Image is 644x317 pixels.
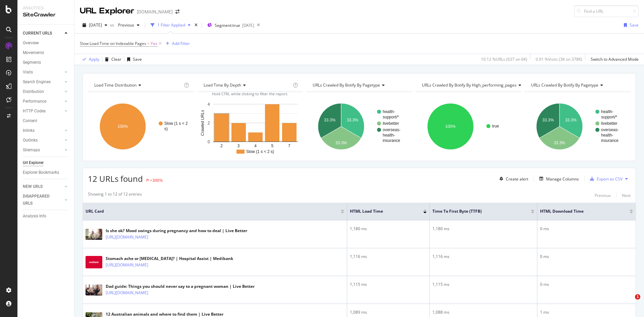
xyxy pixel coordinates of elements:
div: Sitemaps [23,147,40,154]
div: Visits [23,69,33,76]
div: 0 ms [540,281,633,287]
span: URLs Crawled By Botify By pagetype [313,82,380,88]
span: HTML Download Time [540,208,620,214]
svg: A chart. [197,97,303,156]
div: Clear [111,56,121,62]
div: 0.91 % Visits ( 3K on 378K ) [536,56,582,62]
div: Url Explorer [23,159,44,166]
div: 0 ms [540,226,633,232]
span: 12 URLs found [88,173,143,184]
button: Previous [595,191,611,199]
div: Export as CSV [597,176,623,182]
div: Inlinks [23,127,35,134]
text: 33.3% [565,118,577,122]
text: health- [383,133,395,138]
text: insurance [601,138,619,143]
div: A chart. [525,97,631,156]
span: 1 [635,294,640,300]
a: CURRENT URLS [23,30,63,37]
span: 2025 Sep. 14th [89,22,102,28]
text: insurance [383,138,400,143]
span: Hold CTRL while clicking to filter the report. [212,91,288,96]
span: Time To First Byte (TTFB) [432,208,521,214]
text: health- [383,109,395,114]
div: Content [23,117,37,124]
div: 1,180 ms [432,226,534,232]
div: Apply [89,56,99,62]
div: 1,115 ms [432,281,534,287]
text: Slow (1 s < 2 [164,121,188,126]
text: 2 [208,121,210,125]
div: arrow-right-arrow-left [175,9,179,14]
div: +300% [150,177,163,183]
div: HTTP Codes [23,108,46,115]
a: [URL][DOMAIN_NAME] [106,289,148,296]
div: SiteCrawler [23,11,69,19]
div: 1,088 ms [432,309,534,315]
span: Segment: true [215,22,240,28]
text: Crawled URLs [200,110,205,136]
svg: A chart. [416,97,522,156]
div: [DOMAIN_NAME] [137,8,173,15]
img: main image [86,256,102,269]
img: main image [86,229,102,240]
text: 33.3% [324,118,335,122]
button: [DATE] [80,20,110,31]
h4: Load Time Performance by Depth [202,80,292,91]
div: Overview [23,40,39,47]
div: Manage Columns [546,176,579,182]
text: livebetter [383,121,399,126]
a: [URL][DOMAIN_NAME] [106,262,148,268]
h4: URLs Crawled By Botify By pagetype [530,80,625,91]
div: DISAPPEARED URLS [23,193,57,207]
a: Inlinks [23,127,63,134]
div: Explorer Bookmarks [23,169,59,176]
svg: A chart. [306,97,412,156]
a: [URL][DOMAIN_NAME] [106,234,148,241]
div: NEW URLS [23,183,43,190]
div: 1,116 ms [432,254,534,260]
a: DISAPPEARED URLS [23,193,63,207]
div: times [193,22,199,29]
span: Load Time by Depth [204,82,241,88]
button: Create alert [497,173,528,184]
a: Sitemaps [23,147,63,154]
text: health- [601,109,613,114]
div: Performance [23,98,46,105]
div: Dad guide: Things you should never say to a pregnant woman | Live Better [106,283,255,289]
div: Outlinks [23,137,38,144]
div: A chart. [88,97,194,156]
button: Switch to Advanced Mode [588,54,639,65]
div: URL Explorer [80,5,134,17]
h4: URLs Crawled By Botify By high_performing_pages [421,80,527,91]
div: 1,089 ms [350,309,427,315]
div: 1 Filter Applied [157,22,185,28]
span: Yes [151,39,157,48]
a: Analysis Info [23,213,69,220]
text: 33.3% [542,118,554,122]
div: Save [133,56,142,62]
text: 2 [220,144,223,148]
a: HTTP Codes [23,108,63,115]
div: 1,115 ms [350,281,427,287]
div: CURRENT URLS [23,30,52,37]
div: Analytics [23,5,69,11]
a: Explorer Bookmarks [23,169,69,176]
text: support/* [383,115,399,119]
img: main image [86,284,102,296]
button: Manage Columns [537,175,579,183]
text: 100% [118,124,128,129]
a: Distribution [23,88,63,95]
span: Load Time Distribution [94,82,137,88]
span: Slow Load Time on Indexable Pages [80,41,146,46]
text: 3 [237,144,239,148]
text: support/* [601,115,617,119]
button: Save [621,20,639,31]
text: 33.3% [347,118,358,122]
text: 4 [254,144,257,148]
div: Showing 1 to 12 of 12 entries [88,191,142,199]
div: Previous [595,193,611,198]
button: Apply [80,54,99,65]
